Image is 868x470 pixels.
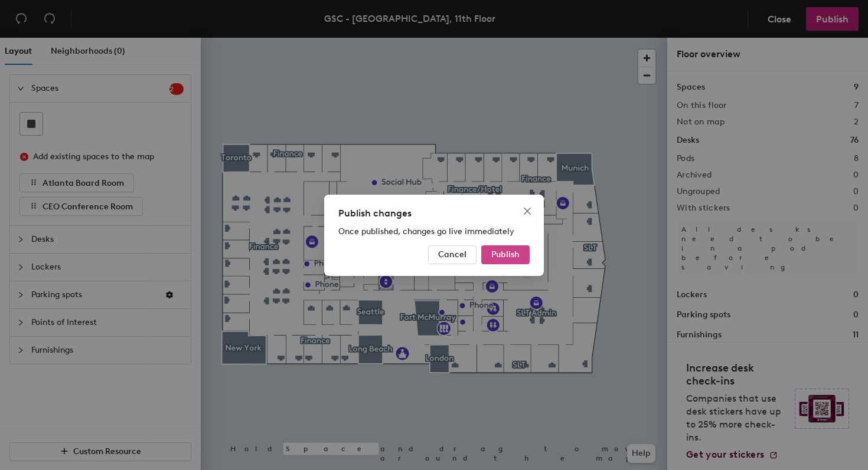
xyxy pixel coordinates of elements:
[518,206,537,216] span: Close
[428,245,477,264] button: Cancel
[338,226,514,236] span: Once published, changes go live immediately
[491,249,520,259] span: Publish
[438,249,466,259] span: Cancel
[518,202,537,221] button: Close
[338,206,530,221] div: Publish changes
[523,206,532,216] span: close
[481,245,530,264] button: Publish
